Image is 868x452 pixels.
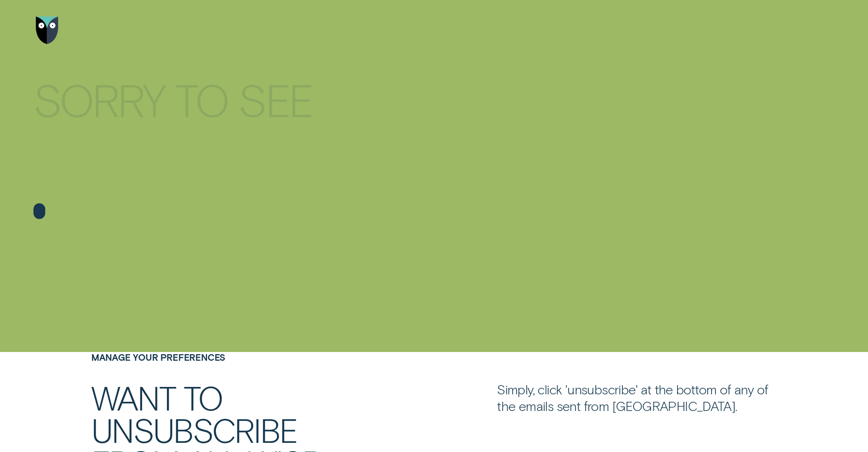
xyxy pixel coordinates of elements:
[175,78,228,121] div: to
[33,61,312,145] h4: Sorry to see you go
[36,17,59,44] img: Wisr
[238,78,312,121] div: see
[492,381,782,414] div: Simply, click 'unsubscribe' at the bottom of any of the emails sent from [GEOGRAPHIC_DATA].
[33,78,164,121] div: Sorry
[86,352,318,362] h4: Manage your preferences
